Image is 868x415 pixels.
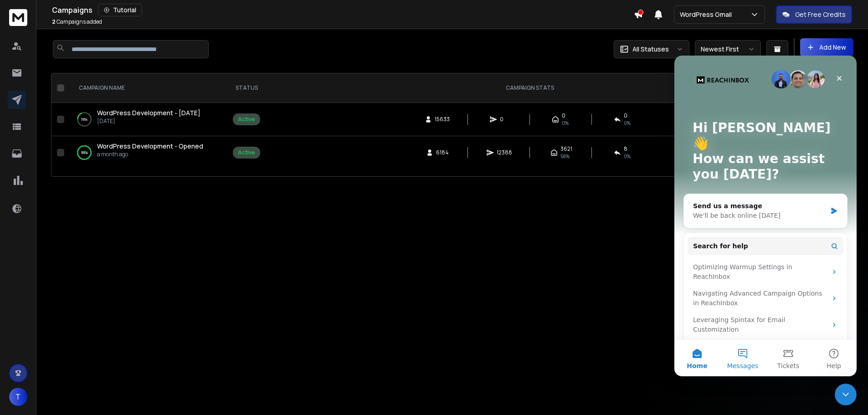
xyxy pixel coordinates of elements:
[835,384,857,405] iframe: Intercom live chat
[97,142,203,150] span: WordPress Development - Opened
[800,38,853,56] button: Add New
[632,45,669,54] p: All Statuses
[68,136,227,169] td: 99%WordPress Development - Openeda month ago
[624,112,627,119] span: 0
[674,56,857,376] iframe: Intercom live chat
[98,4,142,16] button: Tutorial
[97,142,203,151] a: WordPress Development - Opened
[97,151,203,158] p: a month ago
[435,116,450,123] span: 15633
[52,4,634,16] div: Campaigns
[266,73,794,103] th: CAMPAIGN STATS
[227,73,266,103] th: STATUS
[81,148,88,157] p: 99 %
[52,18,56,26] span: 2
[81,115,87,124] p: 19 %
[562,119,569,127] span: 0%
[9,388,27,406] button: T
[560,145,572,153] span: 3621
[97,118,200,125] p: [DATE]
[680,10,735,19] p: WordPress Gmail
[560,153,570,160] span: 58 %
[695,40,761,58] button: Newest First
[497,149,512,156] span: 12388
[624,153,631,160] span: 0 %
[97,108,200,118] a: WordPress Development - [DATE]
[776,5,852,24] button: Get Free Credits
[238,116,255,123] div: Active
[624,145,627,153] span: 8
[97,108,200,117] span: WordPress Development - [DATE]
[238,149,255,156] div: Active
[624,119,631,127] span: 0%
[52,18,102,26] p: Campaigns added
[68,73,227,103] th: CAMPAIGN NAME
[795,10,846,19] p: Get Free Credits
[500,116,509,123] span: 0
[436,149,449,156] span: 6184
[68,103,227,136] td: 19%WordPress Development - [DATE][DATE]
[562,112,565,119] span: 0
